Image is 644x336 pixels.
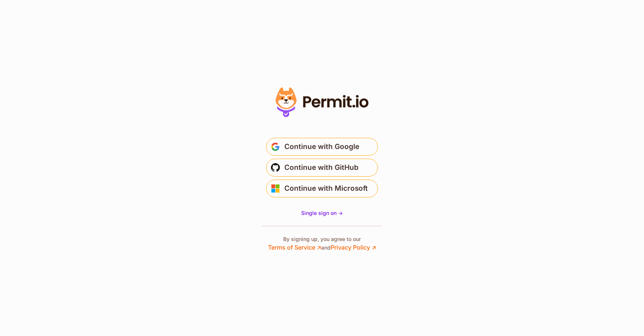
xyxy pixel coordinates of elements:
button: Continue with Microsoft [266,180,378,197]
button: Continue with Google [266,138,378,156]
p: By signing up, you agree to our and [268,235,376,252]
span: Single sign on -> [301,210,343,216]
span: Continue with GitHub [284,162,359,174]
a: Privacy Policy ↗ [331,244,376,251]
button: Continue with GitHub [266,159,378,177]
span: Continue with Google [284,141,359,153]
a: Single sign on -> [301,209,343,217]
span: Continue with Microsoft [284,183,368,194]
a: Terms of Service ↗ [268,244,321,251]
